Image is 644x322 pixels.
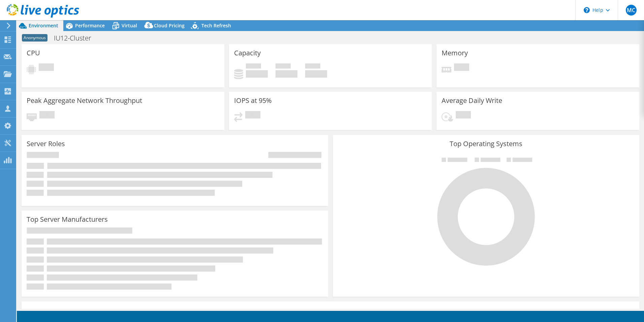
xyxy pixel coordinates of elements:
[626,5,637,16] span: MC
[305,63,320,70] span: Total
[442,49,468,57] h3: Memory
[454,63,469,73] span: Pending
[276,70,297,78] h4: 0 GiB
[246,70,268,78] h4: 0 GiB
[201,22,231,29] span: Tech Refresh
[29,22,58,29] span: Environment
[245,111,260,120] span: Pending
[246,63,261,70] span: Used
[154,22,185,29] span: Cloud Pricing
[338,140,634,147] h3: Top Operating Systems
[234,97,272,104] h3: IOPS at 95%
[584,7,590,13] svg: \n
[276,63,291,70] span: Free
[27,97,142,104] h3: Peak Aggregate Network Throughput
[51,34,102,42] h1: IU12-Cluster
[305,70,327,78] h4: 0 GiB
[39,63,54,73] span: Pending
[27,216,108,223] h3: Top Server Manufacturers
[234,49,261,57] h3: Capacity
[122,22,137,29] span: Virtual
[39,111,55,120] span: Pending
[442,97,502,104] h3: Average Daily Write
[456,111,471,120] span: Pending
[75,22,105,29] span: Performance
[27,140,65,147] h3: Server Roles
[27,49,40,57] h3: CPU
[22,34,47,42] span: Anonymous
